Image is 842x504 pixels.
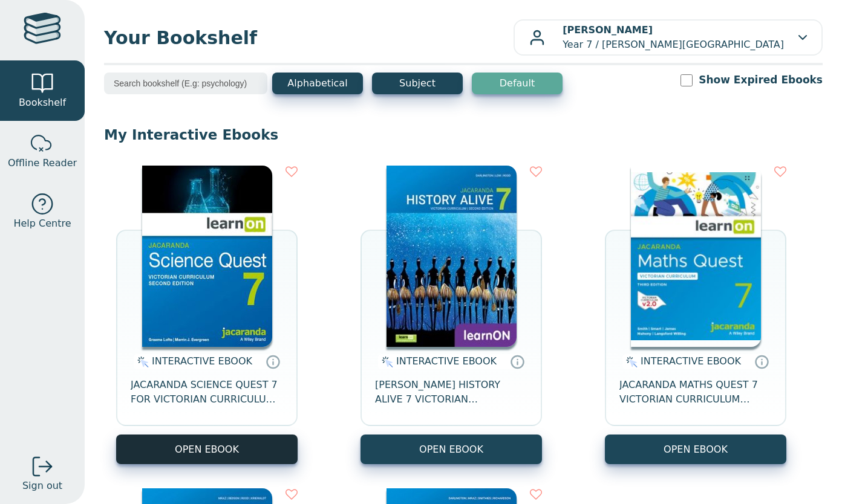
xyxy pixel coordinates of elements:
span: INTERACTIVE EBOOK [152,355,252,367]
button: OPEN EBOOK [116,435,298,464]
button: OPEN EBOOK [605,435,786,464]
span: JACARANDA SCIENCE QUEST 7 FOR VICTORIAN CURRICULUM LEARNON 2E EBOOK [131,378,283,407]
a: Interactive eBooks are accessed online via the publisher’s portal. They contain interactive resou... [510,354,524,369]
button: Default [472,73,563,94]
a: Interactive eBooks are accessed online via the publisher’s portal. They contain interactive resou... [266,354,280,369]
button: OPEN EBOOK [361,435,542,464]
span: JACARANDA MATHS QUEST 7 VICTORIAN CURRICULUM LEARNON EBOOK 3E [619,378,772,407]
span: [PERSON_NAME] HISTORY ALIVE 7 VICTORIAN CURRICULUM LEARNON EBOOK 2E [375,378,527,407]
span: Sign out [22,479,62,493]
span: Offline Reader [8,156,77,170]
button: Alphabetical [272,73,363,94]
b: [PERSON_NAME] [563,24,653,36]
span: Bookshelf [19,95,66,110]
img: b87b3e28-4171-4aeb-a345-7fa4fe4e6e25.jpg [631,166,761,347]
img: interactive.svg [378,355,393,369]
p: Year 7 / [PERSON_NAME][GEOGRAPHIC_DATA] [563,23,784,52]
input: Search bookshelf (E.g: psychology) [104,73,267,94]
span: Help Centre [13,216,71,231]
img: interactive.svg [622,355,638,369]
img: d4781fba-7f91-e911-a97e-0272d098c78b.jpg [387,166,517,347]
label: Show Expired Ebooks [699,73,823,88]
span: INTERACTIVE EBOOK [396,355,497,367]
span: Your Bookshelf [104,24,514,51]
span: INTERACTIVE EBOOK [641,355,741,367]
button: [PERSON_NAME]Year 7 / [PERSON_NAME][GEOGRAPHIC_DATA] [514,19,823,56]
button: Subject [372,73,463,94]
a: Interactive eBooks are accessed online via the publisher’s portal. They contain interactive resou... [754,354,769,369]
img: 329c5ec2-5188-ea11-a992-0272d098c78b.jpg [142,166,272,347]
p: My Interactive Ebooks [104,126,823,144]
img: interactive.svg [134,355,149,369]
